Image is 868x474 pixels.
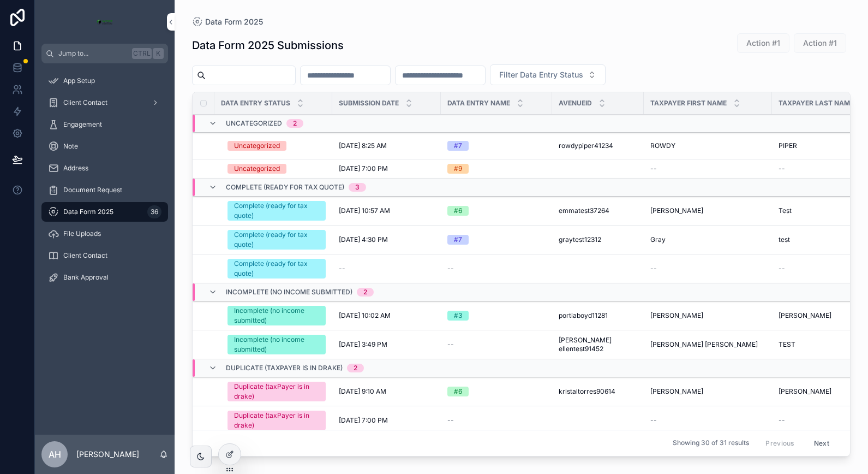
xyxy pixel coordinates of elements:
[650,99,727,108] span: Taxpayer First Name
[499,69,583,80] span: Filter Data Entry Status
[454,387,462,396] div: #6
[650,340,758,349] span: [PERSON_NAME] [PERSON_NAME]
[454,311,462,321] div: #3
[339,206,434,215] a: [DATE] 10:57 AM
[355,183,360,192] div: 3
[779,264,867,273] a: --
[779,416,785,425] span: --
[447,387,546,396] a: #6
[221,99,290,108] span: Data Entry Status
[779,206,867,215] a: Test
[63,164,88,173] span: Address
[339,164,434,173] a: [DATE] 7:00 PM
[132,48,152,59] span: Ctrl
[154,49,163,58] span: K
[650,206,765,215] a: [PERSON_NAME]
[226,183,344,192] span: Complete (ready for tax quote)
[559,336,637,353] a: [PERSON_NAME] ellentest91452
[650,164,657,173] span: --
[650,387,765,396] a: [PERSON_NAME]
[63,142,78,151] span: Note
[779,387,867,396] a: [PERSON_NAME]
[41,268,168,287] a: Bank Approval
[650,264,765,273] a: --
[779,99,854,108] span: Taxpayer Last Name
[339,235,388,244] span: [DATE] 4:30 PM
[228,382,326,401] a: Duplicate (taxPayer is in drake)
[226,119,282,128] span: Uncategorized
[559,99,592,108] span: AvenueID
[35,63,175,301] div: scrollable content
[339,164,388,173] span: [DATE] 7:00 PM
[779,387,831,396] span: [PERSON_NAME]
[447,141,546,151] a: #7
[58,49,128,58] span: Jump to...
[559,387,637,396] a: kristaltorres90614
[339,99,399,108] span: Submission Date
[234,411,319,430] div: Duplicate (taxPayer is in drake)
[559,311,608,320] span: portiaboyd11281
[234,141,280,151] div: Uncategorized
[779,141,867,150] a: PIPER
[339,235,434,244] a: [DATE] 4:30 PM
[779,264,785,273] span: --
[41,71,168,91] a: App Setup
[63,120,102,129] span: Engagement
[650,235,765,244] a: Gray
[293,119,297,128] div: 2
[650,311,765,320] a: [PERSON_NAME]
[454,141,462,151] div: #7
[354,364,357,372] div: 2
[559,206,609,215] span: emmatest37264
[650,206,703,215] span: [PERSON_NAME]
[63,76,95,85] span: App Setup
[559,387,615,396] span: kristaltorres90614
[650,311,703,320] span: [PERSON_NAME]
[650,164,765,173] a: --
[650,141,675,150] span: ROWDY
[779,311,867,320] a: [PERSON_NAME]
[454,164,462,174] div: #9
[41,246,168,265] a: Client Contact
[490,64,606,85] button: Select Button
[228,411,326,430] a: Duplicate (taxPayer is in drake)
[447,416,546,425] a: --
[41,180,168,200] a: Document Request
[234,230,319,250] div: Complete (ready for tax quote)
[96,13,113,31] img: App logo
[339,340,434,349] a: [DATE] 3:49 PM
[234,382,319,401] div: Duplicate (taxPayer is in drake)
[339,141,434,150] a: [DATE] 8:25 AM
[650,235,666,244] span: Gray
[447,206,546,216] a: #6
[339,340,387,349] span: [DATE] 3:49 PM
[339,416,434,425] a: [DATE] 7:00 PM
[650,264,657,273] span: --
[447,416,454,425] span: --
[447,99,510,108] span: Data Entry Name
[779,206,792,215] span: Test
[454,235,462,245] div: #7
[234,335,319,354] div: Incomplete (no income submitted)
[234,201,319,221] div: Complete (ready for tax quote)
[650,416,657,425] span: --
[779,164,867,173] a: --
[447,164,546,174] a: #9
[339,416,388,425] span: [DATE] 7:00 PM
[559,206,637,215] a: emmatest37264
[228,230,326,250] a: Complete (ready for tax quote)
[779,141,797,150] span: PIPER
[41,44,168,63] button: Jump to...CtrlK
[41,224,168,244] a: File Uploads
[339,387,434,396] a: [DATE] 9:10 AM
[63,251,107,260] span: Client Contact
[63,98,107,107] span: Client Contact
[650,416,765,425] a: --
[63,229,101,238] span: File Uploads
[147,205,161,218] div: 36
[559,235,601,244] span: graytest12312
[454,206,462,216] div: #6
[192,38,344,53] h1: Data Form 2025 Submissions
[205,16,263,27] span: Data Form 2025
